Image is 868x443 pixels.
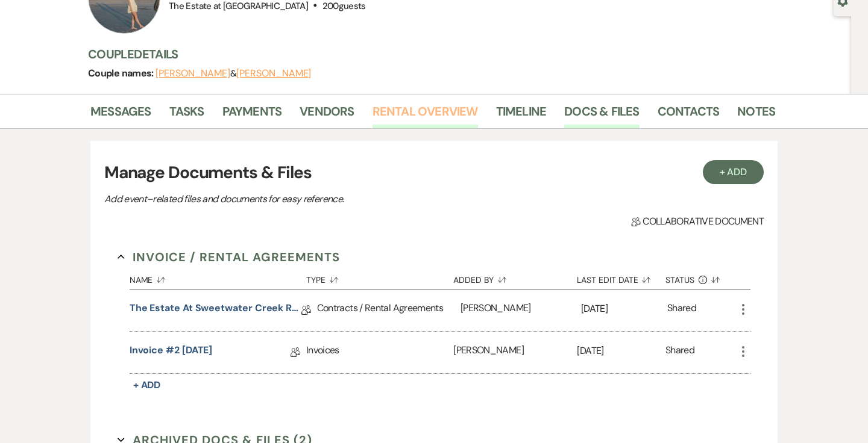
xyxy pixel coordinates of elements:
[665,266,736,289] button: Status
[118,248,340,266] button: Invoice / Rental Agreements
[156,67,311,79] span: &
[104,191,526,207] p: Add event–related files and documents for easy reference.
[737,102,775,128] a: Notes
[88,46,763,63] h3: Couple Details
[564,102,639,128] a: Docs & Files
[658,102,720,128] a: Contacts
[130,343,213,362] a: Invoice #2 [DATE]
[306,266,453,289] button: Type
[236,69,311,78] button: [PERSON_NAME]
[104,160,764,185] h3: Manage Documents & Files
[665,343,694,362] div: Shared
[453,332,577,373] div: [PERSON_NAME]
[373,102,478,128] a: Rental Overview
[665,276,694,284] span: Status
[133,379,161,391] span: + Add
[496,102,547,128] a: Timeline
[222,102,282,128] a: Payments
[581,301,667,317] p: [DATE]
[169,102,204,128] a: Tasks
[631,214,764,229] span: Collaborative document
[90,102,151,128] a: Messages
[156,69,230,78] button: [PERSON_NAME]
[130,301,301,320] a: The Estate at Sweetwater Creek Rental Agreement - [PERSON_NAME] & [PERSON_NAME]
[453,266,577,289] button: Added By
[577,343,665,359] p: [DATE]
[130,377,165,394] button: + Add
[306,332,453,373] div: Invoices
[667,301,696,320] div: Shared
[300,102,354,128] a: Vendors
[577,266,665,289] button: Last Edit Date
[88,67,156,79] span: Couple names:
[317,290,461,331] div: Contracts / Rental Agreements
[130,266,306,289] button: Name
[703,160,764,184] button: + Add
[461,290,581,331] div: [PERSON_NAME]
